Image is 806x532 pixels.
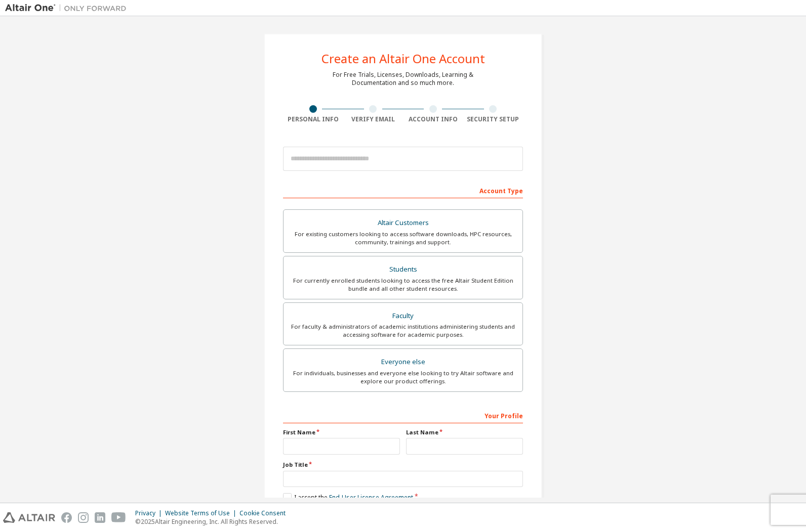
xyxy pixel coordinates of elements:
[283,182,523,198] div: Account Type
[343,115,404,123] div: Verify Email
[95,512,105,523] img: linkedin.svg
[290,230,516,246] div: For existing customers looking to access software downloads, HPC resources, community, trainings ...
[165,509,239,517] div: Website Terms of Use
[283,428,400,436] label: First Name
[333,71,473,87] div: For Free Trials, Licenses, Downloads, Learning & Documentation and so much more.
[61,512,72,523] img: facebook.svg
[290,216,516,230] div: Altair Customers
[111,512,126,523] img: youtube.svg
[290,277,516,293] div: For currently enrolled students looking to access the free Altair Student Edition bundle and all ...
[283,407,523,423] div: Your Profile
[406,428,523,436] label: Last Name
[329,493,413,502] a: End-User License Agreement
[239,509,292,517] div: Cookie Consent
[3,512,55,523] img: altair_logo.svg
[283,493,413,502] label: I accept the
[5,3,132,13] img: Altair One
[290,323,516,339] div: For faculty & administrators of academic institutions administering students and accessing softwa...
[290,355,516,369] div: Everyone else
[283,461,523,469] label: Job Title
[321,53,485,65] div: Create an Altair One Account
[135,517,292,526] p: © 2025 Altair Engineering, Inc. All Rights Reserved.
[135,509,165,517] div: Privacy
[283,115,343,123] div: Personal Info
[290,309,516,323] div: Faculty
[78,512,89,523] img: instagram.svg
[290,369,516,385] div: For individuals, businesses and everyone else looking to try Altair software and explore our prod...
[463,115,523,123] div: Security Setup
[290,262,516,277] div: Students
[403,115,463,123] div: Account Info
